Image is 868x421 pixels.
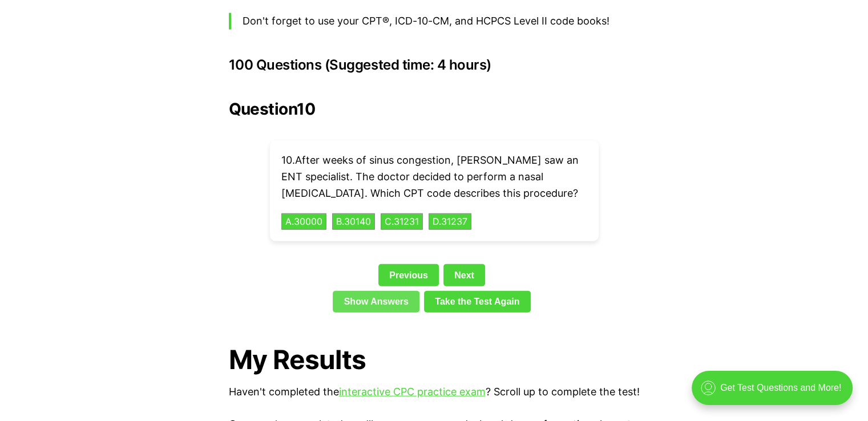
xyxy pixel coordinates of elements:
button: D.31237 [429,213,471,230]
button: C.31231 [381,213,423,230]
a: Next [443,264,485,286]
h1: My Results [229,345,640,375]
a: Show Answers [333,291,419,313]
h3: 100 Questions (Suggested time: 4 hours) [229,57,640,73]
p: Haven't completed the ? Scroll up to complete the test! [229,384,640,400]
blockquote: Don't forget to use your CPT®, ICD-10-CM, and HCPCS Level II code books! [229,13,640,30]
p: 10 . After weeks of sinus congestion, [PERSON_NAME] saw an ENT specialist. The doctor decided to ... [281,152,587,201]
button: B.30140 [332,213,375,230]
a: Take the Test Again [424,291,531,313]
a: interactive CPC practice exam [339,386,486,398]
h2: Question 10 [229,100,640,118]
a: Previous [378,264,439,286]
iframe: portal-trigger [682,365,868,421]
button: A.30000 [281,213,326,230]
